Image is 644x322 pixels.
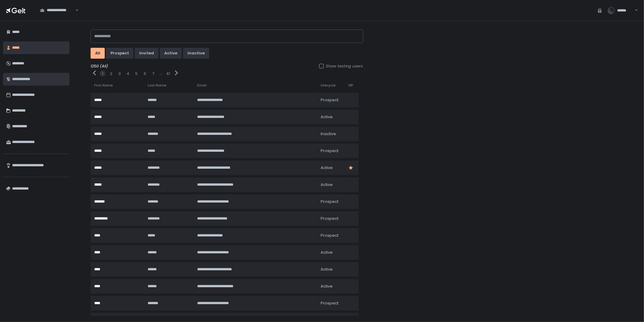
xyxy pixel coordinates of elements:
[321,199,338,204] span: prospect
[321,250,333,255] span: active
[321,165,333,171] span: active
[139,50,154,56] div: invited
[321,267,333,272] span: active
[187,50,205,56] div: inactive
[321,97,338,103] span: prospect
[348,83,353,88] span: VIP
[160,48,182,59] button: active
[111,50,129,56] div: prospect
[95,50,100,56] div: All
[91,48,105,59] button: All
[127,71,130,76] button: 4
[321,233,338,238] span: prospect
[321,301,338,306] span: prospect
[135,48,159,59] button: invited
[321,114,333,120] span: active
[164,50,177,56] div: active
[321,182,333,187] span: active
[321,216,338,221] span: prospect
[183,48,209,59] button: inactive
[321,131,336,137] span: inactive
[166,71,170,76] button: 41
[36,4,78,17] div: Search for option
[197,83,207,88] span: Email
[321,83,335,88] span: Lifecycle
[94,83,113,88] span: First Name
[110,71,112,76] button: 2
[148,83,166,88] span: Last Name
[135,71,138,76] button: 5
[91,63,363,69] div: 1250 (All)
[118,71,121,76] button: 3
[144,71,146,76] button: 6
[102,71,103,76] button: 1
[321,284,333,289] span: active
[152,71,155,76] button: 7
[159,71,162,76] div: ...
[106,48,133,59] button: prospect
[321,148,338,154] span: prospect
